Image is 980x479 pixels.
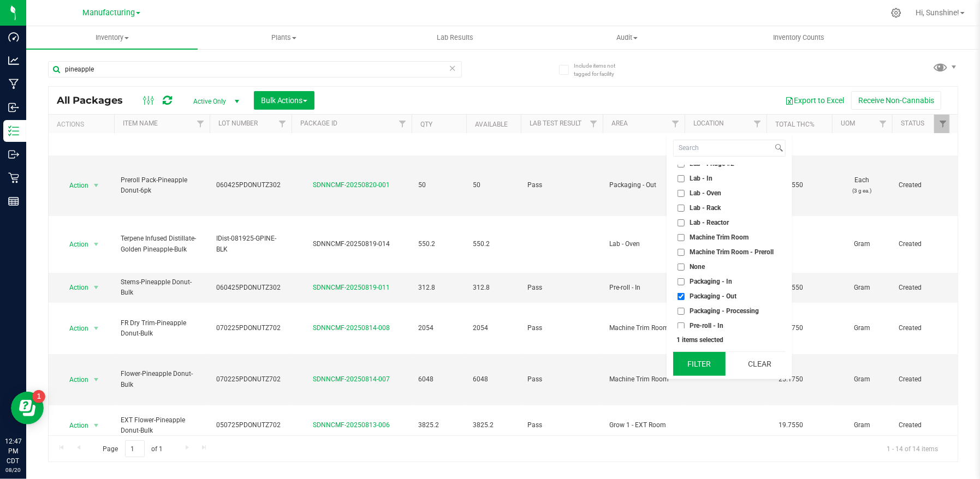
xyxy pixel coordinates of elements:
span: Bulk Actions [261,96,307,105]
inline-svg: Dashboard [8,32,19,43]
span: Machine Trim Room [690,234,749,241]
span: select [90,178,103,193]
span: Lab - Oven [690,190,721,196]
span: 050725PDONUTZ702 [216,420,285,430]
span: Pass [527,180,596,190]
span: Lab Results [423,33,489,43]
span: Manufacturing [82,8,135,17]
span: Created [899,283,946,293]
span: Created [899,374,946,385]
span: 2054 [418,323,460,333]
span: Created [899,239,946,249]
a: Lab Results [370,26,541,49]
span: Action [60,418,89,433]
a: UOM [841,119,855,127]
a: Filter [192,115,210,133]
span: select [90,372,103,387]
input: Search Package ID, Item Name, SKU, Lot or Part Number... [48,61,462,77]
input: Packaging - In [678,278,685,285]
button: Export to Excel [778,91,851,110]
button: Receive Non-Cannabis [851,91,941,110]
a: Qty [420,121,432,128]
span: Lab - Rack [690,205,721,211]
a: Plants [198,26,369,49]
span: Clear [449,61,456,75]
span: 50 [473,180,514,190]
span: Lab - Fridge #2 [690,160,734,167]
span: Action [60,237,89,252]
input: Search [674,140,773,156]
input: Lab - Rack [678,205,685,212]
span: Lab - In [690,175,712,182]
span: 2054 [473,323,514,333]
span: Grow 1 - EXT Room [609,420,678,430]
span: None [690,264,705,270]
span: All Packages [57,94,134,106]
span: Hi, Sunshine! [916,8,959,17]
span: Action [60,321,89,336]
a: Lab Test Result [530,119,581,127]
span: Gram [839,374,886,385]
input: Packaging - Out [678,293,685,300]
span: Stems-Pineapple Donut-Bulk [121,277,203,298]
span: 550.2 [473,239,514,249]
span: Machine Trim Room [609,374,678,385]
a: Filter [274,115,292,133]
span: Pass [527,283,596,293]
p: 12:47 PM CDT [5,436,21,466]
span: Action [60,178,89,193]
span: Packaging - Out [609,180,678,190]
inline-svg: Manufacturing [8,79,19,89]
span: select [90,321,103,336]
span: 312.8 [473,283,514,293]
span: Machine Trim Room - Preroll [690,249,774,255]
span: 3825.2 [473,420,514,430]
span: Gram [839,283,886,293]
a: Total THC% [775,121,815,128]
a: Package ID [300,119,337,127]
input: Pre-roll - In [678,322,685,330]
a: Area [611,119,628,127]
button: Clear [733,352,786,376]
a: Filter [934,115,952,133]
span: Gram [839,420,886,430]
a: Item Name [123,119,158,127]
a: Location [693,119,724,127]
span: Action [60,372,89,387]
span: Pre-roll - In [690,322,723,329]
button: Filter [673,352,726,376]
div: SDNNCMF-20250819-014 [290,239,413,249]
input: Lab - Oven [678,190,685,197]
span: Page of 1 [93,440,172,457]
span: 6048 [473,374,514,385]
span: Pass [527,420,596,430]
span: 50 [418,180,460,190]
span: FR Dry Trim-Pineapple Donut-Bulk [121,318,203,339]
span: 550.2 [418,239,460,249]
span: Include items not tagged for facility [574,62,628,78]
span: 070225PDONUTZ702 [216,374,285,385]
span: 19.7550 [773,417,809,433]
a: Status [901,119,924,127]
span: Created [899,420,946,430]
span: Pass [527,374,596,385]
inline-svg: Analytics [8,55,19,66]
div: Actions [57,121,110,128]
a: Filter [585,115,603,133]
span: Packaging - In [690,278,732,285]
span: Inventory Counts [758,33,839,43]
a: SDNNCMF-20250813-006 [313,421,390,429]
a: SDNNCMF-20250814-008 [313,324,390,332]
a: SDNNCMF-20250820-001 [313,181,390,189]
input: Machine Trim Room - Preroll [678,249,685,256]
span: Action [60,280,89,295]
a: Filter [874,115,892,133]
iframe: Resource center unread badge [32,390,45,403]
inline-svg: Inventory [8,125,19,136]
a: Lot Number [218,119,258,127]
p: (3 g ea.) [839,185,886,196]
a: Inventory Counts [713,26,884,49]
input: Packaging - Processing [678,308,685,315]
span: Terpene Infused Distillate-Golden Pineapple-Bulk [121,233,203,254]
